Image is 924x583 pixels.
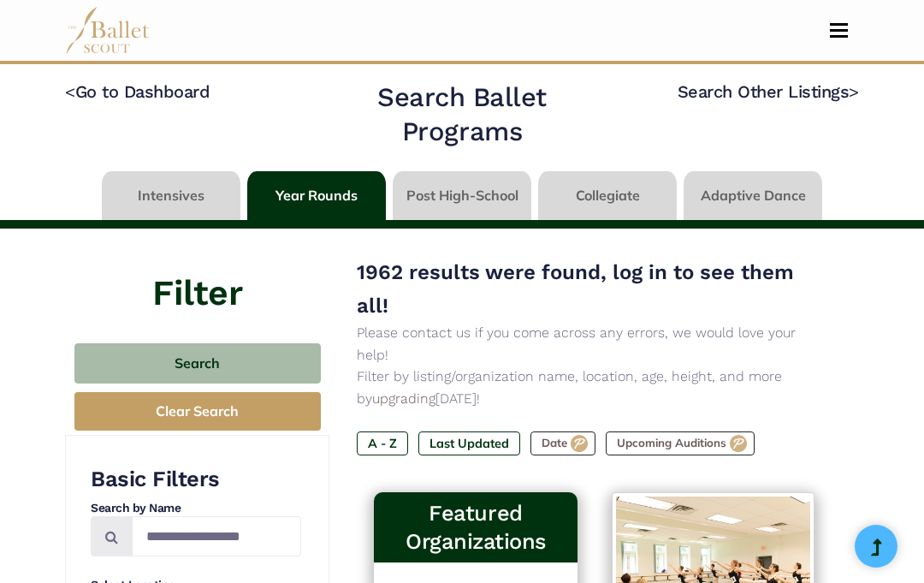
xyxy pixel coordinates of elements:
[65,229,329,318] h4: Filter
[389,171,535,220] li: Post High-School
[357,260,794,317] span: 1962 results were found, log in to see them all!
[132,516,301,556] input: Search by names...
[74,392,321,431] button: Clear Search
[606,431,755,455] label: Upcoming Auditions
[678,81,859,102] a: Search Other Listings>
[535,171,680,220] li: Collegiate
[91,465,301,493] h3: Basic Filters
[388,499,563,556] h3: Featured Organizations
[244,171,389,220] li: Year Rounds
[372,390,435,407] a: upgrading
[357,366,832,409] p: Filter by listing/organization name, location, age, height, and more by [DATE]!
[849,80,859,102] code: >
[65,81,210,102] a: <Go to Dashboard
[819,22,859,39] button: Toggle navigation
[318,80,606,149] h2: Search Ballet Programs
[418,431,520,455] label: Last Updated
[74,343,321,384] button: Search
[680,171,826,220] li: Adaptive Dance
[530,431,595,455] label: Date
[357,431,408,455] label: A - Z
[91,500,301,517] h4: Search by Name
[65,80,75,102] code: <
[357,322,832,366] p: Please contact us if you come across any errors, we would love your help!
[98,171,244,220] li: Intensives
